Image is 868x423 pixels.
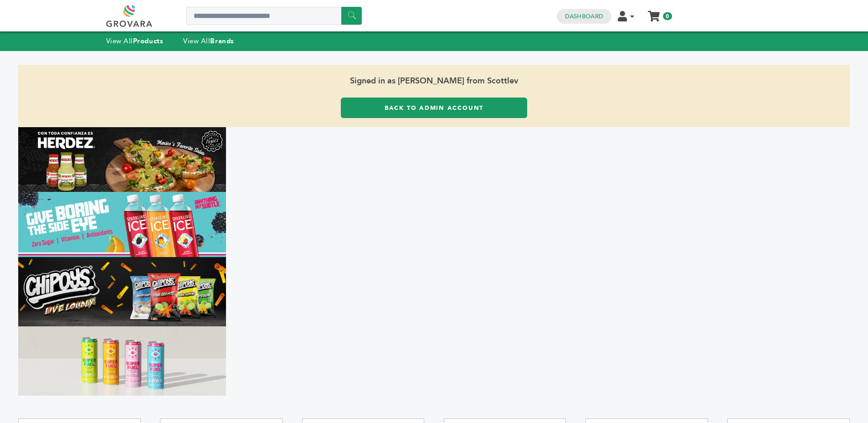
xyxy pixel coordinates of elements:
a: View AllProducts [106,36,164,46]
a: Dashboard [565,12,603,21]
input: Search a product or brand... [186,7,362,25]
img: Marketplace Top Banner 1 [18,127,226,192]
a: My Cart [648,8,659,18]
a: Back to Admin Account [341,98,527,118]
span: 0 [663,12,672,20]
a: View AllBrands [183,36,234,46]
img: Marketplace Top Banner 3 [18,257,226,326]
img: Marketplace Top Banner 2 [18,192,226,257]
img: Marketplace Top Banner 4 [18,326,226,396]
strong: Brands [210,36,234,46]
strong: Products [133,36,163,46]
span: Signed in as [PERSON_NAME] from Scottlev [18,65,850,98]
